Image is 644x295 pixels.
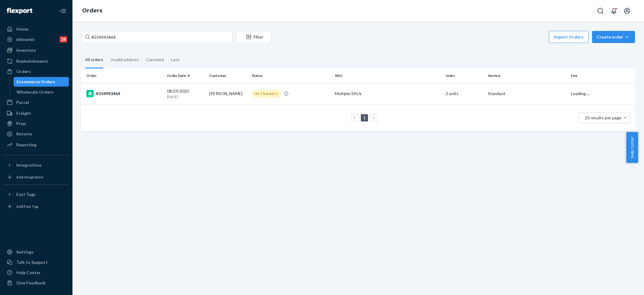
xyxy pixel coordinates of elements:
[16,36,35,42] div: Inbounds
[165,68,207,83] th: Order Date
[4,108,69,118] a: Freight
[443,83,486,104] td: 2 units
[549,31,588,43] button: Import Orders
[4,24,69,34] a: Home
[585,115,621,120] span: 25 results per page
[82,31,232,43] input: Search orders
[86,90,162,97] div: #254943464
[443,68,486,83] th: Units
[207,83,249,104] td: [PERSON_NAME]
[17,89,53,95] div: Wholesale Orders
[167,88,205,99] div: 08/29/2025
[606,277,638,292] iframe: Opens a widget where you can chat to one of our agents
[488,91,566,97] p: Standard
[16,191,36,197] div: Fast Tags
[4,119,69,128] a: Prep
[16,204,38,209] div: Add Fast Tag
[4,172,69,182] a: Add Integration
[82,68,165,83] th: Order
[597,34,630,40] div: Create order
[485,68,569,83] th: Service
[14,77,69,87] a: Ecommerce Orders
[16,249,34,255] div: Settings
[82,7,102,14] a: Orders
[608,5,620,17] button: Open notifications
[16,142,37,148] div: Reporting
[16,47,36,53] div: Inventory
[57,5,69,17] button: Close Navigation
[4,67,69,76] a: Orders
[16,26,28,32] div: Home
[209,73,247,78] div: Customer
[4,278,69,288] button: Give Feedback
[4,98,69,107] a: Parcel
[16,270,41,276] div: Help Center
[77,2,107,20] ol: breadcrumbs
[16,174,43,180] div: Add Integration
[594,5,607,17] button: Open Search Box
[332,83,443,104] td: Multiple SKUs
[626,132,638,163] button: Help Center
[16,162,42,168] div: Integrations
[4,140,69,150] a: Reporting
[7,8,32,14] img: Flexport logo
[236,34,271,40] div: Filter
[4,35,69,44] a: Inbounds24
[16,58,48,64] div: Replenishments
[171,52,180,68] div: Late
[249,68,332,83] th: Status
[4,190,69,199] button: Fast Tags
[16,280,46,286] div: Give Feedback
[4,247,69,257] a: Settings
[252,90,281,98] div: IN TRANSIT
[167,94,205,99] p: [DATE]
[14,87,69,97] a: Wholesale Orders
[146,52,164,68] div: Canceled
[16,121,26,127] div: Prep
[362,115,367,120] a: Page 1 is your current page
[111,52,139,68] div: Invalid address
[621,5,633,17] button: Open account menu
[4,160,69,170] button: Integrations
[16,259,48,265] div: Talk to Support
[4,268,69,277] a: Help Center
[569,83,635,104] td: Loading....
[4,56,69,66] a: Replenishments
[4,202,69,211] a: Add Fast Tag
[85,52,103,68] div: All orders
[60,36,67,42] div: 24
[4,45,69,55] a: Inventory
[569,68,635,83] th: Fee
[4,129,69,139] a: Returns
[592,31,635,43] button: Create order
[17,79,55,85] div: Ecommerce Orders
[4,257,69,267] button: Talk to Support
[332,68,443,83] th: SKU
[16,110,31,116] div: Freight
[16,131,32,137] div: Returns
[236,31,271,43] button: Filter
[16,68,31,75] div: Orders
[16,99,29,105] div: Parcel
